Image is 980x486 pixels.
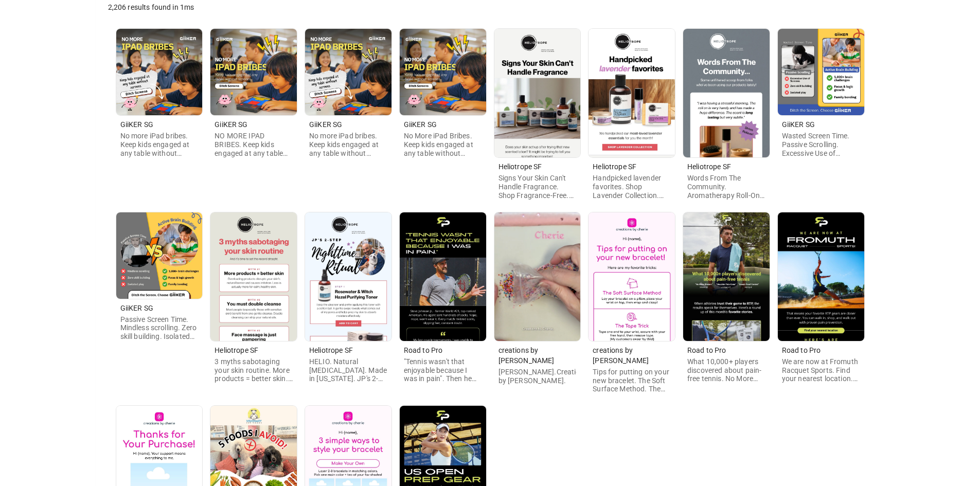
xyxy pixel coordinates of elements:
img: Image [210,212,297,341]
span: No More iPad Bribes. Keep kids engaged at any table without screens. Ditch Screens. [404,132,479,166]
img: Image [400,212,486,341]
img: Image [116,212,203,299]
span: GiiKER SG [120,120,153,129]
span: Road to Pro [687,346,726,354]
img: Image [400,29,486,115]
img: Image [589,29,675,157]
img: Image [778,29,864,115]
span: Heliotrope SF [215,346,258,354]
span: GiiKER SG [309,120,342,129]
img: Image [683,212,770,341]
span: GiiKER SG [215,120,247,129]
img: Image [494,29,581,157]
img: Image [778,212,864,341]
span: [PERSON_NAME].Creations by [PERSON_NAME]. [498,368,588,385]
img: Image [305,29,391,115]
img: Image [116,29,203,115]
span: Heliotrope SF [593,163,636,171]
span: Heliotrope SF [687,163,731,171]
span: No more iPad bribes. Keep kids engaged at any table without screens. Ditch Screens. [309,132,384,166]
span: GiiKER SG [404,120,437,129]
span: GiiKER SG [782,120,815,129]
img: Image [494,212,581,341]
span: No more iPad bribes. Keep kids engaged at any table without screens. Ditch screens. [120,132,195,166]
span: Heliotrope SF [498,163,542,171]
img: Image [305,212,391,341]
span: Passive Screen Time. Mindless scrolling. Zero skill building. Isolated play. Active Brain Buildin... [120,315,197,392]
span: Road to Pro [404,346,443,354]
span: What 10,000+ players discovered about pain-free tennis. No More Blisters. Shoulder Pain Gone. Swe... [687,357,761,461]
img: Image [683,29,770,157]
span: creations by [PERSON_NAME] [593,346,649,365]
span: "Tennis wasn't that enjoyable because I was in pain". Then he tried RTP. Ultragrip V2 Ankle Socks... [404,357,481,452]
span: We are now at Fromuth Racquet Sports. Find your nearest location. Some of our favorites now stock... [782,357,858,470]
span: Words From The Community. Aromatherapy Roll-On Oil. Grounding Blend. Stress Reliever. Best smelli... [687,174,764,260]
span: Wasted Screen Time. Passive Scrolling. Excessive Use of Screens. Zero skill building. Isolated pl... [782,132,858,226]
span: 2,206 results found in 1ms [108,3,194,11]
span: NO MORE IPAD BRIBES. Keep kids engaged at any table without screens. Ditch Screens. [215,132,288,174]
span: Signs Your Skin Can't Handle Fragrance. Shop Fragrance-Free. You have [MEDICAL_DATA] or [MEDICAL_... [498,174,576,355]
span: creations by [PERSON_NAME] [498,346,555,365]
img: Image [210,29,297,115]
span: Road to Pro [782,346,821,354]
span: Heliotrope SF [309,346,353,354]
span: GiiKER SG [120,304,153,312]
span: Handpicked lavender favorites. Shop Lavender Collection. Soy Wax & [PERSON_NAME] Butter Massage C... [593,174,670,277]
span: 3 myths sabotaging your skin routine. More products = better skin. You must double cleanse. Face ... [215,357,292,470]
span: Tips for putting on your new bracelet. The Soft Surface Method. The Tape Trick. The [PERSON_NAME]... [593,368,669,437]
img: Image [589,212,675,341]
